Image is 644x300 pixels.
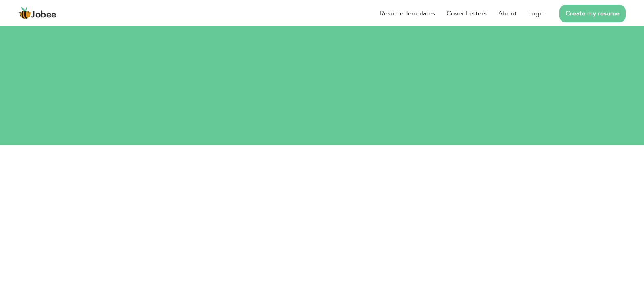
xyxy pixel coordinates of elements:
[380,9,435,18] a: Resume Templates
[31,11,56,19] span: Jobee
[18,7,56,20] a: Jobee
[18,7,31,20] img: jobee.io
[498,9,517,18] a: About
[528,9,545,18] a: Login
[559,5,626,22] a: Create my resume
[447,9,487,18] a: Cover Letters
